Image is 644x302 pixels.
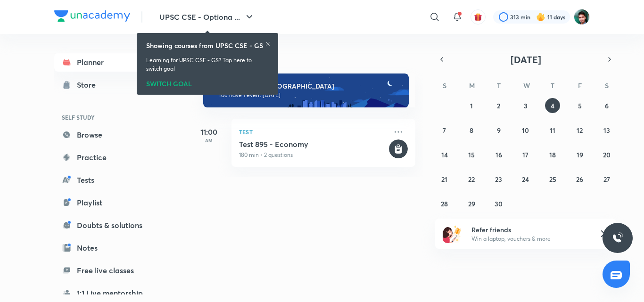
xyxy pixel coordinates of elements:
[437,196,452,211] button: September 28, 2025
[54,171,164,189] a: Tests
[603,175,610,184] abbr: September 27, 2025
[545,171,560,187] button: September 25, 2025
[522,175,529,184] abbr: September 24, 2025
[218,82,400,90] h6: Good evening, [GEOGRAPHIC_DATA]
[603,126,610,135] abbr: September 13, 2025
[437,147,452,162] button: September 14, 2025
[146,56,269,73] p: Learning for UPSC CSE - GS? Tap here to switch goal
[572,98,587,113] button: September 5, 2025
[54,125,164,144] a: Browse
[443,224,462,243] img: referral
[518,98,533,113] button: September 3, 2025
[146,41,263,50] h6: Showing courses from UPSC CSE - GS
[599,98,614,113] button: September 6, 2025
[468,150,475,159] abbr: September 15, 2025
[154,8,261,26] button: UPSC CSE - Optiona ...
[518,122,533,138] button: September 10, 2025
[599,171,614,187] button: September 27, 2025
[441,175,447,184] abbr: September 21, 2025
[464,147,479,162] button: September 15, 2025
[497,101,500,110] abbr: September 2, 2025
[497,81,501,90] abbr: Tuesday
[54,53,164,72] a: Planner
[54,216,164,235] a: Doubts & solutions
[511,53,541,66] span: [DATE]
[437,122,452,138] button: September 7, 2025
[77,79,101,90] div: Store
[54,10,130,24] a: Company Logo
[471,9,486,24] button: avatar
[491,98,506,113] button: September 2, 2025
[239,151,387,159] p: 180 min • 2 questions
[443,126,446,135] abbr: September 7, 2025
[545,122,560,138] button: September 11, 2025
[54,261,164,280] a: Free live classes
[599,122,614,138] button: September 13, 2025
[612,232,623,244] img: ttu
[464,196,479,211] button: September 29, 2025
[471,225,587,235] h6: Refer friends
[54,109,164,125] h6: SELF STUDY
[54,193,164,212] a: Playlist
[524,101,528,110] abbr: September 3, 2025
[54,238,164,257] a: Notes
[572,122,587,138] button: September 12, 2025
[437,171,452,187] button: September 21, 2025
[551,81,554,90] abbr: Thursday
[549,150,556,159] abbr: September 18, 2025
[464,98,479,113] button: September 1, 2025
[491,196,506,211] button: September 30, 2025
[495,150,502,159] abbr: September 16, 2025
[518,147,533,162] button: September 17, 2025
[468,175,475,184] abbr: September 22, 2025
[522,126,529,135] abbr: September 10, 2025
[549,175,556,184] abbr: September 25, 2025
[599,147,614,162] button: September 20, 2025
[550,126,555,135] abbr: September 11, 2025
[471,235,587,243] p: Win a laptop, vouchers & more
[536,12,545,22] img: streak
[518,171,533,187] button: September 24, 2025
[203,53,425,64] h4: [DATE]
[603,150,611,159] abbr: September 20, 2025
[605,81,609,90] abbr: Saturday
[497,126,501,135] abbr: September 9, 2025
[578,101,582,110] abbr: September 5, 2025
[448,53,603,66] button: [DATE]
[441,150,448,159] abbr: September 14, 2025
[54,10,130,22] img: Company Logo
[469,81,475,90] abbr: Monday
[441,199,448,208] abbr: September 28, 2025
[495,175,502,184] abbr: September 23, 2025
[572,171,587,187] button: September 26, 2025
[239,139,387,149] h5: Test 895 - Economy
[190,126,228,138] h5: 11:00
[190,138,228,143] p: AM
[574,9,590,25] img: Avinash Gupta
[495,199,503,208] abbr: September 30, 2025
[523,81,530,90] abbr: Wednesday
[470,101,473,110] abbr: September 1, 2025
[464,122,479,138] button: September 8, 2025
[491,122,506,138] button: September 9, 2025
[522,150,528,159] abbr: September 17, 2025
[203,73,409,107] img: evening
[54,75,164,94] a: Store
[576,175,583,184] abbr: September 26, 2025
[54,148,164,167] a: Practice
[239,126,387,138] p: Test
[443,81,446,90] abbr: Sunday
[146,77,269,87] div: SWITCH GOAL
[491,147,506,162] button: September 16, 2025
[545,98,560,113] button: September 4, 2025
[474,13,482,21] img: avatar
[545,147,560,162] button: September 18, 2025
[605,101,609,110] abbr: September 6, 2025
[578,81,582,90] abbr: Friday
[491,171,506,187] button: September 23, 2025
[218,91,400,99] p: You have 1 event [DATE]
[577,150,583,159] abbr: September 19, 2025
[577,126,583,135] abbr: September 12, 2025
[468,199,475,208] abbr: September 29, 2025
[551,101,554,110] abbr: September 4, 2025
